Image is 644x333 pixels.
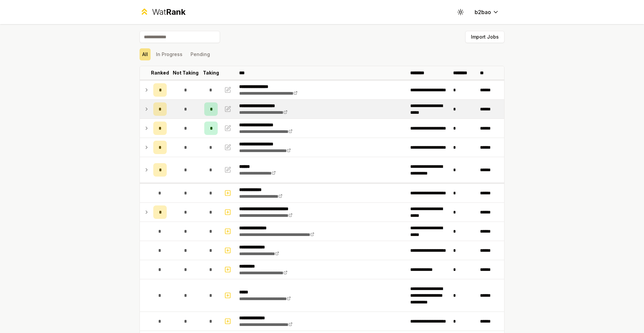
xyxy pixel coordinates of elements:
p: Taking [203,69,219,76]
p: Not Taking [173,69,199,76]
button: b2bao [469,6,504,18]
button: All [140,48,151,60]
span: b2bao [475,8,491,16]
span: Rank [166,7,185,17]
button: Import Jobs [465,31,504,43]
button: Pending [188,48,213,60]
p: Ranked [151,69,169,76]
div: Wat [152,7,185,17]
button: In Progress [153,48,185,60]
a: WatRank [140,7,185,17]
